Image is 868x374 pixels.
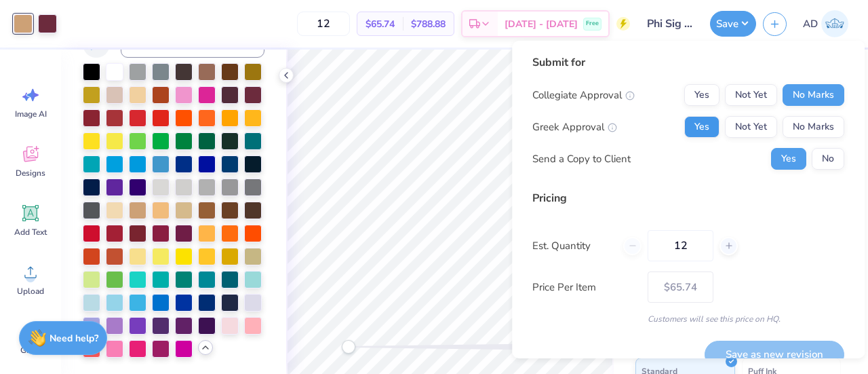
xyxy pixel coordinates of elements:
div: Submit for [532,54,844,71]
span: Upload [17,286,44,297]
div: Accessibility label [342,340,355,354]
span: Free [586,19,599,29]
button: No [812,148,844,170]
input: Untitled Design [637,10,703,37]
span: Image AI [15,109,47,119]
button: Save [710,11,756,37]
button: No Marks [783,116,844,138]
span: [DATE] - [DATE] [505,17,578,31]
label: Est. Quantity [532,238,613,254]
button: Not Yet [725,84,777,106]
span: $65.74 [366,17,395,31]
div: Pricing [532,190,844,206]
div: Collegiate Approval [532,88,635,103]
span: $788.88 [411,17,446,31]
input: – – [297,12,350,36]
div: Customers will see this price on HQ. [532,313,844,325]
button: Not Yet [725,116,777,138]
span: Add Text [14,227,47,238]
button: Yes [684,116,719,138]
span: AD [803,16,818,32]
div: Greek Approval [532,119,617,135]
span: Designs [16,168,45,179]
div: Send a Copy to Client [532,151,631,167]
button: Yes [771,148,806,170]
a: AD [797,10,854,37]
label: Price Per Item [532,280,637,295]
strong: Need help? [50,332,98,345]
button: No Marks [783,84,844,106]
input: – – [648,230,713,261]
button: Yes [684,84,719,106]
img: Ava Dee [821,10,848,37]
